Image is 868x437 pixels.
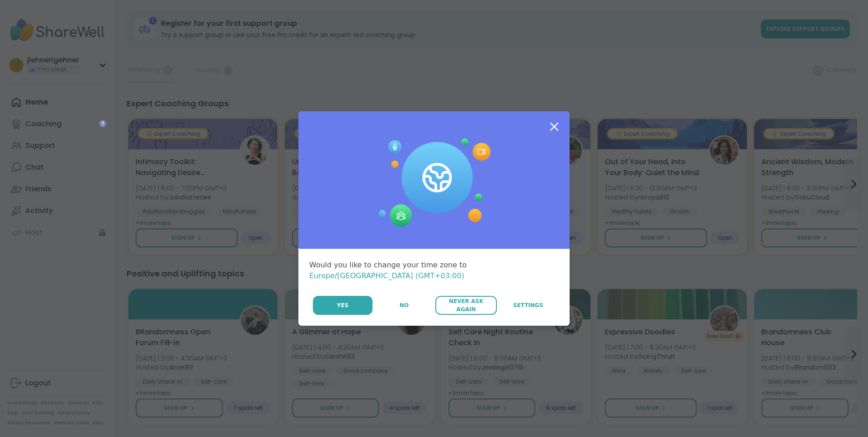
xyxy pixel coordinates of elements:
button: Yes [313,296,373,315]
span: Europe/[GEOGRAPHIC_DATA] (GMT+03:00) [309,271,464,280]
div: Would you like to change your time zone to [309,260,559,281]
a: Settings [498,296,559,315]
button: Never Ask Again [435,296,496,315]
iframe: Spotlight [99,120,106,127]
img: Session Experience [377,138,491,227]
button: No [373,296,434,315]
span: No [400,301,409,309]
span: Settings [513,301,543,309]
span: Never Ask Again [440,297,492,313]
span: Yes [337,301,349,309]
